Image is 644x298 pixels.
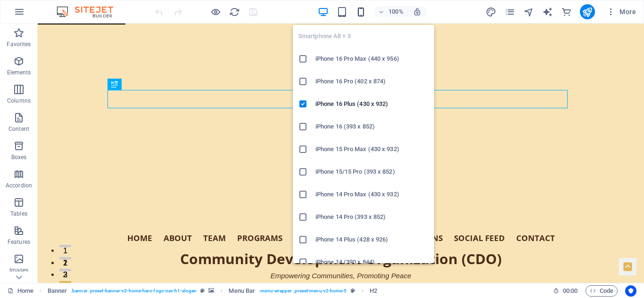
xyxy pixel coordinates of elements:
h6: iPhone 14 Plus (428 x 926) [315,234,429,245]
button: 3 [22,258,33,260]
p: Elements [7,69,31,76]
p: Tables [10,210,27,217]
span: . menu-wrapper .preset-menu-v2-home-5 [259,285,347,297]
i: Pages (Ctrl+Alt+S) [504,7,515,17]
h6: 100% [388,6,404,17]
h6: iPhone 16 Plus (430 x 932) [315,98,429,110]
h6: iPhone 15/15 Pro (393 x 852) [315,166,429,177]
button: Code [586,285,618,297]
span: . banner .preset-banner-v3-home-hero-logo-nav-h1-slogan [71,285,197,297]
i: Design (Ctrl+Alt+Y) [486,7,496,17]
p: Features [8,238,30,246]
button: Usercentrics [625,285,636,297]
span: Click to select. Double-click to edit [229,285,255,297]
i: On resize automatically adjust zoom level to fit chosen device. [413,8,421,16]
i: AI Writer [542,7,553,17]
button: 2 [22,245,33,248]
button: 1 [22,234,33,236]
h6: iPhone 16 (393 x 852) [315,121,429,132]
span: Code [590,285,613,297]
p: Favorites [7,40,31,48]
button: 1 [22,221,33,224]
button: text_generator [542,6,553,17]
h6: iPhone 16 Pro Max (440 x 956) [315,53,429,64]
button: More [603,4,640,19]
button: design [486,6,497,17]
button: navigator [523,6,535,17]
button: 100% [374,6,408,17]
i: This element contains a background [208,288,214,293]
h6: iPhone 14 (390 x 844) [315,257,429,268]
i: Navigator [523,7,534,17]
button: pages [504,6,516,17]
i: This element is a customizable preset [200,288,205,293]
span: Click to select. Double-click to edit [370,285,377,297]
div: Hero Banner [73,113,533,272]
i: Commerce [561,7,572,17]
button: publish [580,4,595,19]
h6: iPhone 16 Pro (402 x 874) [315,76,429,87]
span: More [606,7,636,16]
span: 00 00 [563,285,578,297]
h6: iPhone 14 Pro (393 x 852) [315,211,429,223]
p: Boxes [11,153,27,161]
p: Columns [7,97,31,105]
p: Images [9,266,29,274]
button: reload [229,6,240,17]
img: Editor Logo [54,6,125,17]
i: Publish [582,7,593,17]
i: This element is a customizable preset [351,288,355,293]
a: Click to cancel selection. Double-click to open Pages [8,285,33,297]
span: : [570,287,571,294]
h6: Session time [553,285,578,297]
p: Content [8,125,29,133]
nav: breadcrumb [48,285,377,297]
p: Accordion [6,182,32,189]
i: Reload page [229,7,240,17]
h6: iPhone 15 Pro Max (430 x 932) [315,144,429,155]
button: commerce [561,6,572,17]
span: Click to select. Double-click to edit [48,285,67,297]
button: Click here to leave preview mode and continue editing [210,6,221,17]
h6: iPhone 14 Pro Max (430 x 932) [315,189,429,200]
